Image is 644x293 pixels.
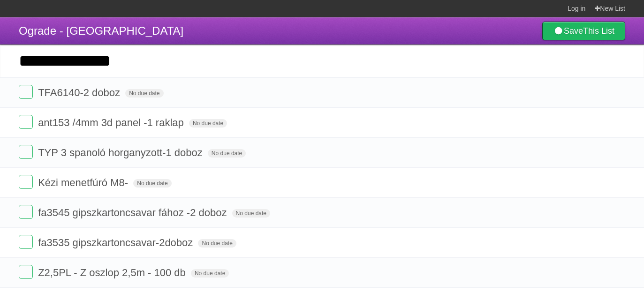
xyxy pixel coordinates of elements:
[125,89,163,98] span: No due date
[19,175,33,189] label: Done
[189,119,227,128] span: No due date
[19,235,33,249] label: Done
[19,205,33,219] label: Done
[38,177,130,188] span: Kézi menetfúró M8-
[38,267,188,278] span: Z2,5PL - Z oszlop 2,5m - 100 db
[19,265,33,279] label: Done
[198,239,236,248] span: No due date
[19,115,33,129] label: Done
[38,87,122,98] span: TFA6140-2 doboz
[583,26,614,36] b: This List
[38,117,186,128] span: ant153 /4mm 3d panel -1 raklap
[133,179,171,188] span: No due date
[38,147,205,158] span: TYP 3 spanoló horganyzott-1 doboz
[19,85,33,99] label: Done
[191,269,229,278] span: No due date
[19,24,183,37] span: Ograde - [GEOGRAPHIC_DATA]
[542,22,625,40] a: SaveThis List
[38,237,195,248] span: fa3535 gipszkartoncsavar-2doboz
[232,209,270,218] span: No due date
[38,207,229,218] span: fa3545 gipszkartoncsavar fához -2 doboz
[208,149,246,158] span: No due date
[19,145,33,159] label: Done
